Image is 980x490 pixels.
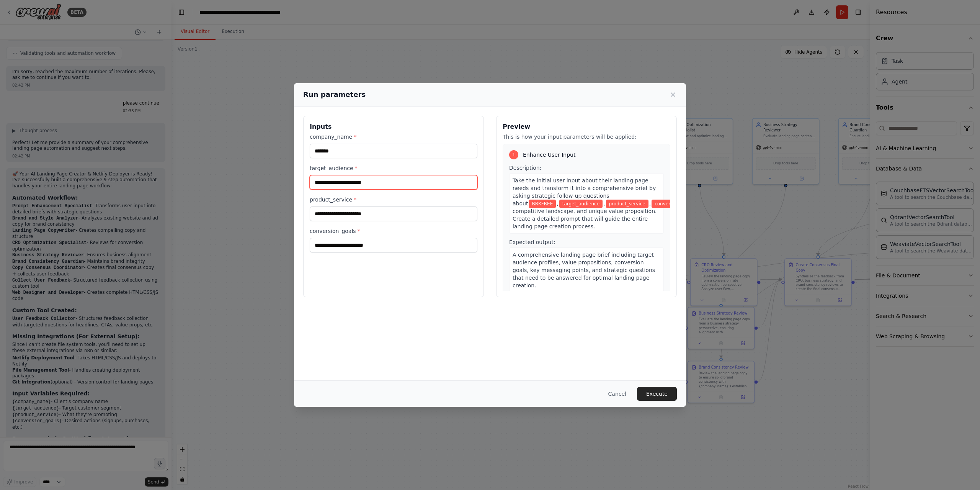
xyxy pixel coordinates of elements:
[559,200,603,208] span: Variable: target_audience
[310,133,477,141] label: company_name
[603,200,605,206] span: ,
[503,122,670,131] h3: Preview
[503,133,670,141] p: This is how your input parameters will be applied:
[513,177,656,206] span: Take the initial user input about their landing page needs and transform it into a comprehensive ...
[652,200,697,208] span: Variable: conversion_goals
[637,387,677,401] button: Execute
[557,200,558,206] span: ,
[513,252,655,288] span: A comprehensive landing page brief including target audience profiles, value propositions, conver...
[649,200,651,206] span: ,
[509,165,541,171] span: Description:
[509,239,555,245] span: Expected output:
[303,89,366,100] h2: Run parameters
[602,387,632,401] button: Cancel
[310,196,477,203] label: product_service
[606,200,648,208] span: Variable: product_service
[310,227,477,235] label: conversion_goals
[529,200,556,208] span: Variable: company_name
[523,151,575,159] span: Enhance User Input
[310,122,477,131] h3: Inputs
[509,150,518,159] div: 1
[310,164,477,172] label: target_audience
